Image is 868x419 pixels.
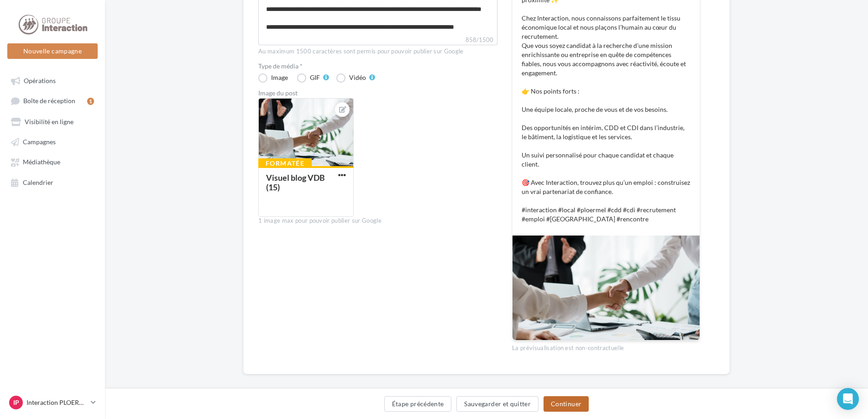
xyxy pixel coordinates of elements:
div: Image du post [258,90,497,96]
a: Boîte de réception1 [5,92,99,109]
span: Visibilité en ligne [25,118,73,126]
a: Visibilité en ligne [5,113,99,130]
button: Étape précédente [384,396,452,412]
a: Calendrier [5,174,99,190]
a: IP Interaction PLOERMEL [7,394,98,411]
div: Open Intercom Messenger [837,388,859,410]
span: Boîte de réception [23,97,75,105]
a: Opérations [5,72,99,89]
button: Sauvegarder et quitter [456,396,539,412]
div: Visuel blog VDB (15) [266,173,325,192]
label: 858/1500 [258,35,497,45]
a: Campagnes [5,133,99,150]
div: Image [271,74,288,81]
a: Médiathèque [5,153,99,170]
span: IP [13,398,19,407]
div: 1 image max pour pouvoir publier sur Google [258,217,497,225]
div: Vidéo [349,74,366,81]
div: La prévisualisation est non-contractuelle [512,340,700,352]
span: Médiathèque [23,158,60,166]
button: Nouvelle campagne [7,43,98,59]
div: Au maximum 1500 caractères sont permis pour pouvoir publier sur Google [258,47,497,56]
label: Type de média * [258,63,497,69]
button: Continuer [544,396,589,412]
p: Interaction PLOERMEL [26,398,87,407]
span: Calendrier [23,178,53,186]
div: GIF [310,74,320,81]
span: Opérations [24,77,56,84]
div: 1 [87,98,94,105]
div: Formatée [258,158,312,168]
span: Campagnes [23,138,56,146]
